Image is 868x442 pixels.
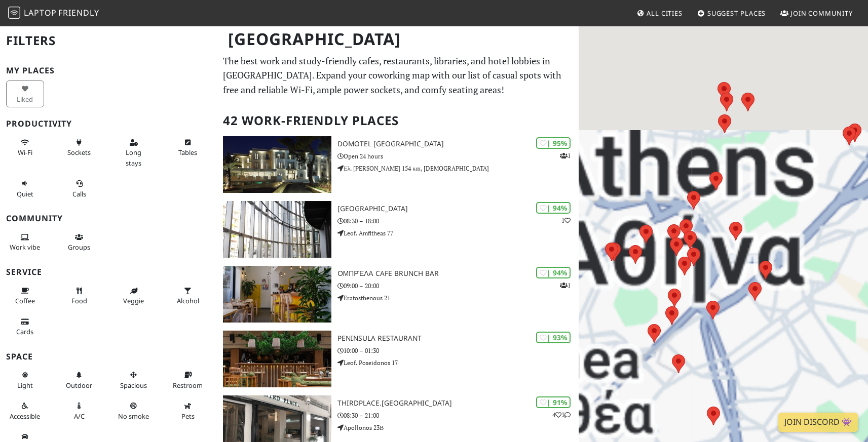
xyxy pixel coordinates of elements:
[337,216,579,226] p: 08:30 – 18:00
[217,201,579,258] a: Red Center | 94% 1 [GEOGRAPHIC_DATA] 08:30 – 18:00 Leof. Amfitheas 77
[17,189,33,198] span: Quiet
[18,148,32,157] span: Stable Wi-Fi
[560,280,571,290] p: 1
[169,283,207,309] button: Alcohol
[60,134,98,161] button: Sockets
[223,54,573,97] p: The best work and study-friendly cafes, restaurants, libraries, and hotel lobbies in [GEOGRAPHIC_...
[552,410,571,420] p: 4 3
[60,175,98,202] button: Calls
[115,367,153,393] button: Spacious
[181,412,195,421] span: Pet friendly
[6,66,211,75] h3: My Places
[24,7,57,18] span: Laptop
[220,25,577,53] h1: [GEOGRAPHIC_DATA]
[337,399,579,408] h3: Thirdplace.[GEOGRAPHIC_DATA]
[60,367,98,393] button: Outdoor
[6,397,44,424] button: Accessible
[8,5,99,22] a: LaptopFriendly LaptopFriendly
[177,296,199,305] span: Alcohol
[693,4,770,22] a: Suggest Places
[536,332,571,343] div: | 93%
[536,137,571,149] div: | 95%
[169,367,207,393] button: Restroom
[169,397,207,424] button: Pets
[67,148,91,157] span: Power sockets
[115,283,153,309] button: Veggie
[8,7,20,19] img: LaptopFriendly
[707,9,766,18] span: Suggest Places
[337,164,579,173] p: Ελ. [PERSON_NAME] 154 και, [DEMOGRAPHIC_DATA]
[337,205,579,213] h3: [GEOGRAPHIC_DATA]
[17,381,33,390] span: Natural light
[6,214,211,223] h3: Community
[118,412,149,421] span: Smoke free
[6,175,44,202] button: Quiet
[337,334,579,343] h3: Peninsula Restaurant
[72,189,86,198] span: Video/audio calls
[632,4,687,22] a: All Cities
[6,229,44,256] button: Work vibe
[126,148,141,167] span: Long stays
[173,381,203,390] span: Restroom
[337,140,579,148] h3: Domotel [GEOGRAPHIC_DATA]
[68,243,90,252] span: Group tables
[337,346,579,355] p: 10:00 – 01:30
[66,381,92,390] span: Outdoor area
[16,327,33,336] span: Credit cards
[217,266,579,323] a: Ομπρέλα Cafe Brunch Bar | 94% 1 Ομπρέλα Cafe Brunch Bar 09:00 – 20:00 Eratosthenous 21
[120,381,147,390] span: Spacious
[223,331,331,387] img: Peninsula Restaurant
[178,148,197,157] span: Work-friendly tables
[337,358,579,368] p: Leof. Poseidonos 17
[217,331,579,387] a: Peninsula Restaurant | 93% Peninsula Restaurant 10:00 – 01:30 Leof. Poseidonos 17
[337,281,579,291] p: 09:00 – 20:00
[115,134,153,171] button: Long stays
[647,9,683,18] span: All Cities
[337,269,579,278] h3: Ομπρέλα Cafe Brunch Bar
[337,423,579,432] p: Apollonos 23Β
[123,296,144,305] span: Veggie
[6,267,211,277] h3: Service
[169,134,207,161] button: Tables
[223,105,573,136] h2: 42 Work-Friendly Places
[58,7,99,18] span: Friendly
[561,216,571,225] p: 1
[560,151,571,160] p: 1
[6,134,44,161] button: Wi-Fi
[74,412,85,421] span: Air conditioned
[6,283,44,309] button: Coffee
[223,136,331,193] img: Domotel Kastri Hotel
[15,296,35,305] span: Coffee
[6,119,211,129] h3: Productivity
[217,136,579,193] a: Domotel Kastri Hotel | 95% 1 Domotel [GEOGRAPHIC_DATA] Open 24 hours Ελ. [PERSON_NAME] 154 και, [...
[6,25,211,56] h2: Filters
[6,313,44,340] button: Cards
[536,202,571,214] div: | 94%
[776,4,857,22] a: Join Community
[60,283,98,309] button: Food
[337,293,579,303] p: Eratosthenous 21
[337,151,579,161] p: Open 24 hours
[115,397,153,424] button: No smoke
[536,267,571,278] div: | 94%
[71,296,87,305] span: Food
[6,367,44,393] button: Light
[223,201,331,258] img: Red Center
[60,397,98,424] button: A/C
[10,243,40,252] span: People working
[790,9,853,18] span: Join Community
[60,229,98,256] button: Groups
[6,352,211,361] h3: Space
[10,412,40,421] span: Accessible
[337,411,579,420] p: 08:30 – 21:00
[337,228,579,238] p: Leof. Amfitheas 77
[223,266,331,323] img: Ομπρέλα Cafe Brunch Bar
[536,396,571,408] div: | 91%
